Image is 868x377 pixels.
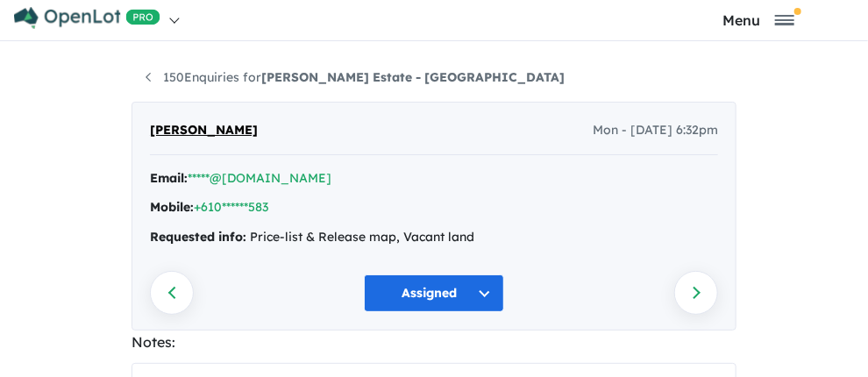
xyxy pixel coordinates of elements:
strong: Mobile: [150,199,194,215]
strong: [PERSON_NAME] Estate - [GEOGRAPHIC_DATA] [261,69,565,85]
img: Openlot PRO Logo White [14,7,160,29]
div: Price-list & Release map, Vacant land [150,227,718,248]
strong: Requested info: [150,229,246,245]
span: [PERSON_NAME] [150,120,258,141]
div: Notes: [132,331,736,354]
button: Toggle navigation [653,11,864,28]
button: Assigned [364,274,504,312]
strong: Email: [150,170,188,186]
nav: breadcrumb [132,68,736,89]
a: 150Enquiries for[PERSON_NAME] Estate - [GEOGRAPHIC_DATA] [146,69,565,85]
span: Mon - [DATE] 6:32pm [593,120,718,141]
